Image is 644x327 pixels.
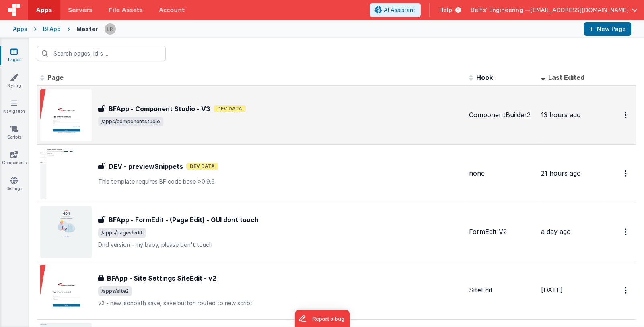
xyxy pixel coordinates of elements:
[98,286,132,296] span: /apps/site2
[109,215,259,225] h3: BFApp - FormEdit - (Page Edit) - GUI dont touch
[37,46,166,61] input: Search pages, id's ...
[620,107,633,123] button: Options
[186,163,218,170] span: Dev Data
[439,6,452,14] span: Help
[107,273,216,283] h3: BFApp - Site Settings SiteEdit - v2
[541,228,571,236] span: a day ago
[620,224,633,240] button: Options
[43,25,61,33] div: BFApp
[541,111,581,119] span: 13 hours ago
[98,241,463,249] p: Dnd version - my baby, please don't touch
[471,6,638,14] button: Delfs' Engineering — [EMAIL_ADDRESS][DOMAIN_NAME]
[109,6,143,14] span: File Assets
[76,25,98,33] div: Master
[98,117,163,126] span: /apps/componentstudio
[541,169,581,177] span: 21 hours ago
[384,6,416,14] span: AI Assistant
[47,73,64,81] span: Page
[105,23,116,35] img: 0cc89ea87d3ef7af341bf65f2365a7ce
[109,104,210,114] h3: BFApp - Component Studio - V3
[36,6,52,14] span: Apps
[541,286,563,294] span: [DATE]
[469,286,535,295] div: SiteEdit
[13,25,27,33] div: Apps
[294,310,350,327] iframe: Marker.io feedback button
[620,282,633,298] button: Options
[98,299,463,307] p: v2 - new jsonpath save, save button routed to new script
[548,73,584,81] span: Last Edited
[214,105,246,112] span: Dev Data
[469,169,535,178] div: none
[476,73,493,81] span: Hook
[469,227,535,236] div: FormEdit V2
[584,22,631,36] button: New Page
[469,110,535,120] div: ComponentBuilder2
[530,6,629,14] span: [EMAIL_ADDRESS][DOMAIN_NAME]
[471,6,530,14] span: Delfs' Engineering —
[109,161,183,171] h3: DEV - previewSnippets
[98,178,463,186] p: This template requires BF code base >0.9.6
[98,228,146,238] span: /apps/pages/edit
[620,165,633,182] button: Options
[68,6,92,14] span: Servers
[370,3,421,17] button: AI Assistant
